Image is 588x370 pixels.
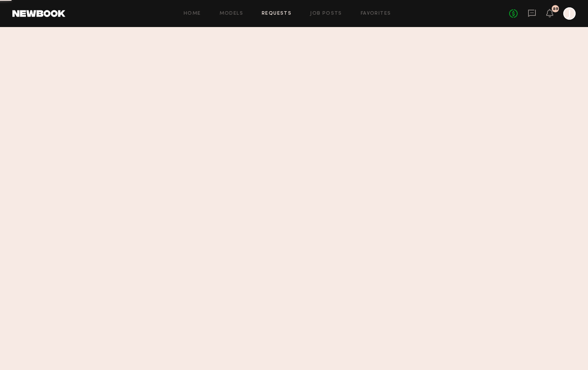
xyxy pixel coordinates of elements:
[361,11,391,16] a: Favorites
[220,11,243,16] a: Models
[553,7,558,11] div: 89
[563,7,576,20] a: J
[262,11,291,16] a: Requests
[184,11,201,16] a: Home
[310,11,342,16] a: Job Posts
